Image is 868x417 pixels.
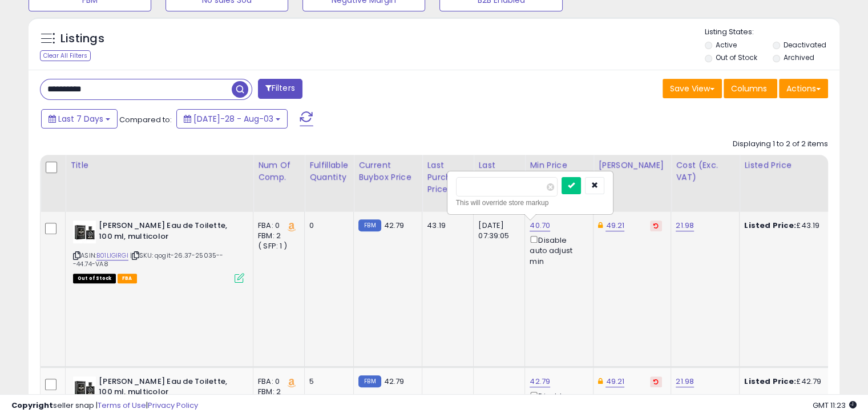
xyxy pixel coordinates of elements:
[118,274,137,283] span: FBA
[309,220,345,231] div: 0
[193,113,273,125] span: [DATE]-28 - Aug-03
[530,376,550,387] a: 42.79
[744,376,796,387] b: Listed Price:
[744,376,839,387] div: £42.79
[731,83,767,94] span: Columns
[309,159,349,183] div: Fulfillable Quantity
[384,220,405,231] span: 42.79
[733,139,828,150] div: Displaying 1 to 2 of 2 items
[41,109,118,129] button: Last 7 Days
[744,220,796,231] b: Listed Price:
[58,113,103,125] span: Last 7 Days
[456,197,604,209] div: This will override store markup
[744,220,839,231] div: £43.19
[663,79,722,98] button: Save View
[258,231,296,241] div: FBM: 2
[119,114,172,125] span: Compared to:
[676,220,694,231] a: 21.98
[40,50,91,61] div: Clear All Filters
[716,40,737,50] label: Active
[258,376,296,387] div: FBA: 0
[530,234,584,267] div: Disable auto adjust min
[530,220,550,231] a: 40.70
[73,220,96,243] img: 416fkZIiffL._SL40_.jpg
[605,376,624,387] a: 49.21
[73,376,96,399] img: 416fkZIiffL._SL40_.jpg
[70,159,248,171] div: Title
[676,376,694,387] a: 21.98
[99,376,237,400] b: [PERSON_NAME] Eau de Toilette, 100 ml, multicolor
[258,241,296,251] div: ( SFP: 1 )
[358,219,381,231] small: FBM
[99,220,237,244] b: [PERSON_NAME] Eau de Toilette, 100 ml, multicolor
[258,79,302,99] button: Filters
[783,53,814,62] label: Archived
[478,159,520,207] div: Last Purchase Date (GMT)
[676,159,734,183] div: Cost (Exc. VAT)
[258,387,296,397] div: FBM: 2
[309,376,345,387] div: 5
[258,220,296,231] div: FBA: 0
[478,220,516,241] div: [DATE] 07:39:05
[11,400,53,411] strong: Copyright
[813,400,857,411] span: 2025-08-11 11:23 GMT
[358,159,417,183] div: Current Buybox Price
[427,159,469,195] div: Last Purchase Price
[358,375,381,387] small: FBM
[98,400,146,411] a: Terms of Use
[96,251,128,260] a: B01LIGIRGI
[73,220,244,282] div: ASIN:
[779,79,828,98] button: Actions
[783,40,826,50] label: Deactivated
[598,159,666,171] div: [PERSON_NAME]
[705,27,839,38] p: Listing States:
[427,220,465,231] div: 43.19
[744,159,843,171] div: Listed Price
[716,53,757,62] label: Out of Stock
[724,79,777,98] button: Columns
[605,220,624,231] a: 49.21
[11,400,198,411] div: seller snap | |
[258,159,300,183] div: Num of Comp.
[148,400,198,411] a: Privacy Policy
[73,274,116,283] span: All listings that are currently out of stock and unavailable for purchase on Amazon
[176,109,288,129] button: [DATE]-28 - Aug-03
[384,376,405,387] span: 42.79
[530,159,588,171] div: Min Price
[60,31,104,47] h5: Listings
[73,251,223,268] span: | SKU: qogit-26.37-25035---44.74-VA8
